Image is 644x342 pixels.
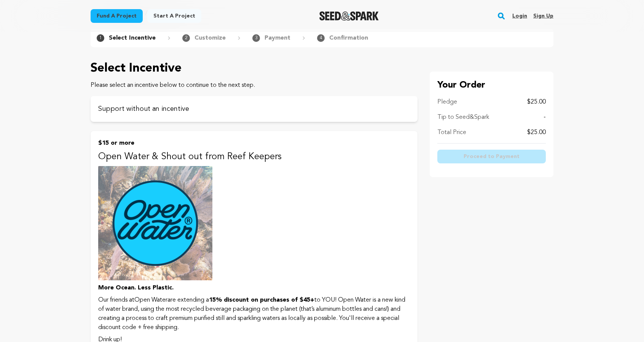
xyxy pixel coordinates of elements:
strong: 15% discount on purchases of $45+ [209,297,314,303]
p: Total Price [437,128,466,137]
span: 4 [317,34,325,42]
img: incentive [98,166,212,280]
p: Payment [265,34,290,43]
p: Our friends at are extending a to YOU! Open Water is a new kind of water brand, using the most re... [98,296,410,332]
p: Select Incentive [91,59,418,78]
span: 2 [182,34,190,42]
a: Seed&Spark Homepage [319,11,379,21]
img: Seed&Spark Logo Dark Mode [319,11,379,21]
p: $25.00 [527,97,546,107]
span: 1 [97,34,104,42]
a: Sign up [533,10,553,22]
a: Open Water [134,297,167,303]
p: $25.00 [527,128,546,137]
p: Open Water & Shout out from Reef Keepers [98,151,410,163]
p: Please select an incentive below to continue to the next step. [91,81,418,90]
p: - [544,113,546,122]
p: Support without an incentive [98,104,410,114]
a: Login [512,10,527,22]
p: Customize [194,34,226,43]
a: Start a project [147,9,201,23]
strong: More Ocean. Less Plastic. [98,285,174,291]
button: Proceed to Payment [437,150,546,163]
span: 3 [252,34,260,42]
a: Fund a project [91,9,143,23]
p: Your Order [437,79,546,91]
p: Pledge [437,97,457,107]
p: Select Incentive [109,34,156,43]
span: Proceed to Payment [464,153,520,160]
p: $15 or more [98,139,410,148]
p: Tip to Seed&Spark [437,113,489,122]
p: Confirmation [329,34,368,43]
